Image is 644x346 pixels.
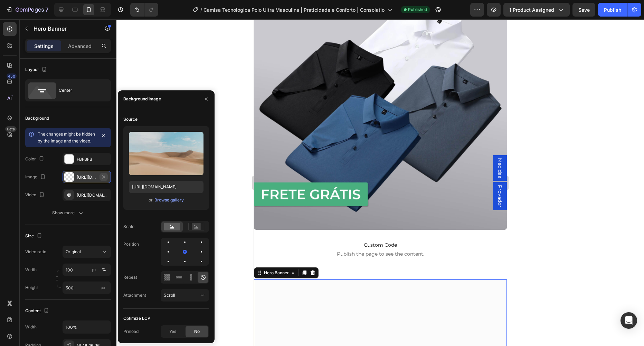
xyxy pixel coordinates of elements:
span: Save [578,7,590,13]
button: 7 [3,3,51,17]
div: Repeat [123,274,137,280]
span: Camisa Tecnológica Polo Ultra Masculina | Praticidade e Conforto | Consolatio [203,6,385,13]
div: Position [123,241,139,247]
span: The changes might be hidden by the image and the video. [38,131,95,144]
div: Scale [123,224,134,230]
div: Attachment [123,292,146,298]
label: Width [25,267,37,273]
div: [URL][DOMAIN_NAME] [77,174,97,180]
span: / [200,6,202,13]
button: Show more [25,207,111,219]
span: Published [408,7,427,13]
button: Save [572,3,595,17]
span: Yes [169,328,176,335]
div: Video [25,190,46,200]
iframe: Design area [254,19,507,346]
button: px [100,266,108,274]
div: Preload [123,328,139,335]
span: px [101,285,105,290]
div: Source [123,116,138,122]
span: Scroll [164,293,175,298]
div: % [102,267,106,273]
div: Open Intercom Messenger [621,312,637,329]
div: Browse gallery [154,197,184,203]
div: px [92,267,97,273]
div: Size [25,231,44,241]
div: Optimize LCP [123,315,150,322]
p: Settings [34,42,54,50]
span: Original [66,249,81,254]
button: Publish [598,3,627,17]
span: No [194,328,200,335]
div: Width [25,324,37,330]
div: FBFBFB [77,156,109,162]
div: Background [25,115,49,121]
div: Video ratio [25,249,46,255]
img: preview-image [129,132,203,175]
button: Original [63,246,111,258]
div: [URL][DOMAIN_NAME] [77,192,109,198]
input: px [63,281,111,294]
button: Browse gallery [154,197,184,204]
button: % [90,266,98,274]
span: or [149,196,153,204]
p: Hero Banner [34,24,92,33]
div: Image [25,172,47,182]
p: 7 [45,6,48,14]
input: px% [63,264,111,276]
button: 1 product assigned [503,3,570,17]
div: Color [25,155,46,164]
span: 1 product assigned [509,6,554,13]
div: Publish [604,6,621,13]
div: 450 [7,73,17,79]
input: https://example.com/image.jpg [129,181,203,193]
div: Content [25,306,50,316]
div: Center [59,82,101,98]
div: Undo/Redo [130,3,158,17]
div: Beta [5,126,17,132]
p: Advanced [68,42,92,50]
input: Auto [63,321,111,333]
label: Height [25,285,38,291]
button: Scroll [161,289,209,301]
div: Layout [25,65,48,75]
div: Show more [52,209,84,216]
div: Background image [123,96,161,102]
